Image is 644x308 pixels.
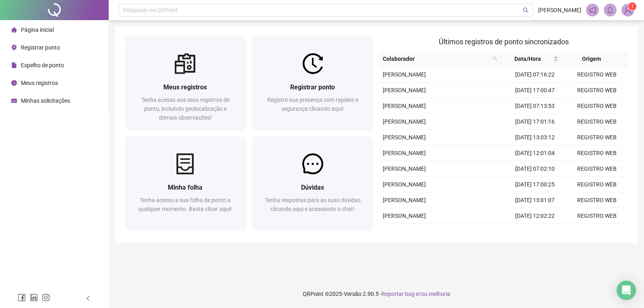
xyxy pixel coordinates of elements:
td: REGISTRO WEB [566,130,628,145]
td: REGISTRO WEB [566,145,628,161]
td: [DATE] 12:01:04 [504,145,566,161]
a: DúvidasTenha respostas para as suas dúvidas clicando aqui e acessando o chat! [252,136,374,230]
td: [DATE] 12:02:22 [504,208,566,224]
span: Meus registros [21,80,58,86]
span: Dúvidas [301,184,324,191]
td: REGISTRO WEB [566,177,628,192]
span: [PERSON_NAME] [383,134,426,141]
span: [PERSON_NAME] [383,165,426,172]
span: Reportar bug e/ou melhoria [382,291,450,297]
td: REGISTRO WEB [566,208,628,224]
span: instagram [42,294,50,302]
span: [PERSON_NAME] [383,87,426,93]
span: Minhas solicitações [21,97,70,104]
footer: QRPoint © 2025 - 2.90.5 - [109,280,644,308]
span: bell [607,6,614,14]
span: [PERSON_NAME] [383,181,426,188]
th: Origem [561,51,622,67]
span: Tenha respostas para as suas dúvidas clicando aqui e acessando o chat! [265,197,361,212]
span: file [11,62,17,68]
td: REGISTRO WEB [566,67,628,83]
td: [DATE] 13:01:07 [504,192,566,208]
td: [DATE] 17:01:16 [504,114,566,130]
sup: Atualize o seu contato no menu Meus Dados [628,2,636,10]
td: [DATE] 07:02:10 [504,161,566,177]
td: [DATE] 07:16:22 [504,67,566,83]
span: Página inicial [21,27,54,33]
span: search [491,53,499,65]
div: Open Intercom Messenger [617,281,636,300]
td: REGISTRO WEB [566,192,628,208]
span: Tenha acesso aos seus registros de ponto, incluindo geolocalização e demais observações! [141,97,229,121]
span: schedule [11,98,17,103]
span: [PERSON_NAME] [383,103,426,109]
span: [PERSON_NAME] [383,197,426,203]
td: REGISTRO WEB [566,98,628,114]
td: REGISTRO WEB [566,114,628,130]
span: Data/Hora [504,54,552,63]
span: search [523,7,529,13]
span: search [493,56,497,61]
span: Minha folha [168,184,202,191]
span: home [11,27,17,33]
span: Últimos registros de ponto sincronizados [439,37,569,46]
td: REGISTRO WEB [566,224,628,240]
span: Meus registros [163,83,207,91]
span: left [85,296,91,301]
span: Registrar ponto [290,83,335,91]
td: REGISTRO WEB [566,161,628,177]
a: Meus registrosTenha acesso aos seus registros de ponto, incluindo geolocalização e demais observa... [125,36,246,130]
span: [PERSON_NAME] [383,213,426,219]
span: 1 [631,4,634,9]
span: Registrar ponto [21,44,60,51]
span: facebook [18,294,26,302]
span: clock-circle [11,80,17,86]
img: 92666 [622,4,634,16]
td: REGISTRO WEB [566,83,628,98]
span: [PERSON_NAME] [383,71,426,78]
span: Versão [344,291,361,297]
span: Colaborador [383,54,489,63]
a: Minha folhaTenha acesso a sua folha de ponto a qualquer momento. Basta clicar aqui! [125,136,246,230]
span: [PERSON_NAME] [538,6,581,14]
span: [PERSON_NAME] [383,118,426,125]
a: Registrar pontoRegistre sua presença com rapidez e segurança clicando aqui! [252,36,374,130]
span: linkedin [30,294,38,302]
span: Espelho de ponto [21,62,64,68]
td: [DATE] 13:03:12 [504,130,566,145]
span: [PERSON_NAME] [383,150,426,156]
span: Registre sua presença com rapidez e segurança clicando aqui! [267,97,358,112]
td: [DATE] 07:13:53 [504,98,566,114]
th: Data/Hora [501,51,561,67]
td: [DATE] 07:01:34 [504,224,566,240]
span: notification [589,6,596,14]
span: Tenha acesso a sua folha de ponto a qualquer momento. Basta clicar aqui! [138,197,232,212]
span: environment [11,45,17,50]
td: [DATE] 17:00:25 [504,177,566,192]
td: [DATE] 17:00:47 [504,83,566,98]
